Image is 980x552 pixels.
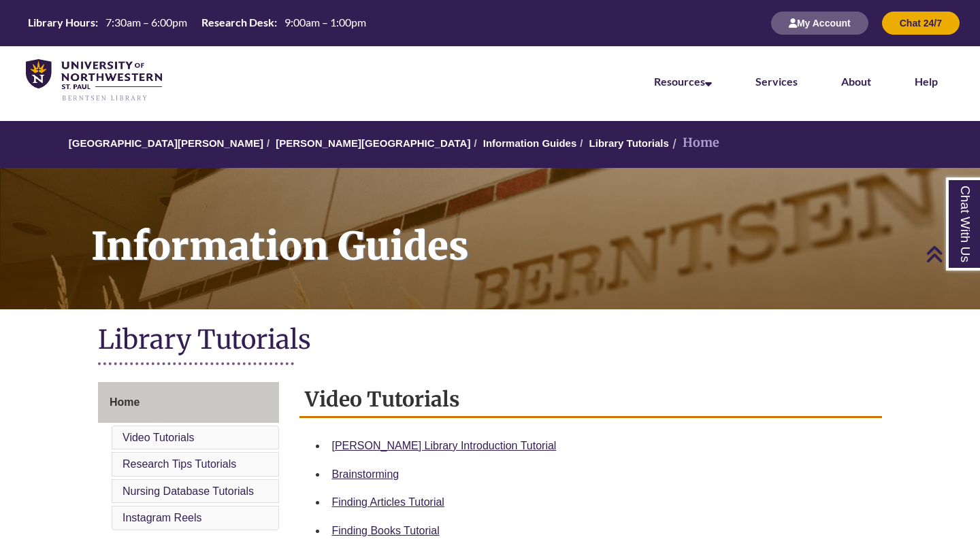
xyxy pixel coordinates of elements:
[755,75,798,88] a: Services
[122,512,202,523] a: Instagram Reels
[22,15,100,30] th: Library Hours:
[771,17,868,29] a: My Account
[196,15,279,30] th: Research Desk:
[26,59,162,102] img: UNWSP Library Logo
[276,137,470,149] a: [PERSON_NAME][GEOGRAPHIC_DATA]
[882,12,960,35] button: Chat 24/7
[654,75,712,88] a: Resources
[669,133,719,153] li: Home
[98,382,279,423] a: Home
[22,15,372,30] table: Hours Today
[299,382,883,418] h2: Video Tutorials
[882,17,960,29] a: Chat 24/7
[332,440,557,451] a: [PERSON_NAME] Library Introduction Tutorial
[122,485,254,497] a: Nursing Database Tutorials
[122,432,195,443] a: Video Tutorials
[98,323,882,359] h1: Library Tutorials
[110,396,140,408] span: Home
[332,496,444,508] a: Finding Articles Tutorial
[332,468,399,480] a: Brainstorming
[22,15,372,31] a: Hours Today
[284,16,366,29] span: 9:00am – 1:00pm
[771,12,868,35] button: My Account
[76,168,980,292] h1: Information Guides
[69,137,263,149] a: [GEOGRAPHIC_DATA][PERSON_NAME]
[926,245,977,263] a: Back to Top
[483,137,577,149] a: Information Guides
[915,75,938,88] a: Help
[122,458,236,470] a: Research Tips Tutorials
[332,525,440,536] a: Finding Books Tutorial
[841,75,871,88] a: About
[105,16,187,29] span: 7:30am – 6:00pm
[98,382,279,533] div: Guide Page Menu
[589,137,669,149] a: Library Tutorials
